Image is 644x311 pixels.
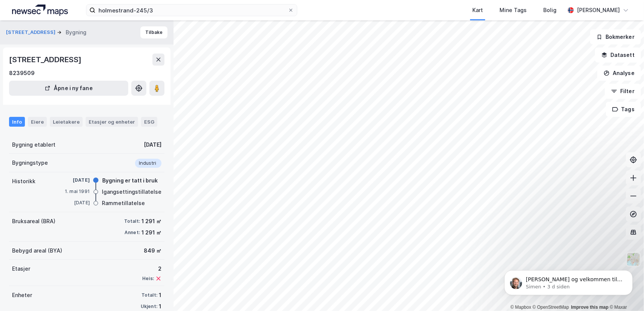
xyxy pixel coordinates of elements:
img: logo.a4113a55bc3d86da70a041830d287a7e.svg [12,5,68,16]
div: Bygning er tatt i bruk [102,176,158,185]
div: 1 [159,291,161,300]
button: Filter [605,84,641,99]
div: [DATE] [144,140,161,149]
div: 2 [142,264,161,273]
a: Improve this map [571,305,609,310]
div: Bruksareal (BRA) [12,217,55,226]
button: Tags [606,102,641,117]
div: Bebygd areal (BYA) [12,246,62,255]
div: Bygningstype [12,158,48,167]
button: Tilbake [140,26,168,38]
div: Bygning etablert [12,140,55,149]
div: Totalt: [124,218,140,224]
button: Analyse [597,66,641,81]
div: Leietakere [50,117,83,127]
button: Åpne i ny fane [9,81,128,96]
div: Enheter [12,291,32,300]
div: 849 ㎡ [144,246,161,255]
div: [PERSON_NAME] [577,6,620,15]
div: Annet: [124,230,140,236]
div: 8239509 [9,69,35,78]
div: Bolig [543,6,556,15]
div: 1 291 ㎡ [141,228,161,237]
div: Info [9,117,25,127]
div: ESG [141,117,157,127]
div: 1. mai 1991 [60,188,90,195]
div: Mine Tags [500,6,527,15]
div: [DATE] [60,177,90,184]
button: [STREET_ADDRESS] [6,29,57,36]
div: 1 [159,302,161,311]
div: Historikk [12,177,35,186]
a: OpenStreetMap [533,305,569,310]
div: Heis: [142,276,154,282]
div: Igangsettingstillatelse [102,187,161,196]
div: Etasjer [12,264,30,273]
input: Søk på adresse, matrikkel, gårdeiere, leietakere eller personer [95,5,288,16]
div: [DATE] [60,199,90,206]
img: Z [626,252,641,267]
a: Mapbox [510,305,531,310]
div: Rammetillatelse [102,199,145,208]
div: Totalt: [141,292,157,298]
div: Eiere [28,117,47,127]
iframe: Intercom notifications melding [493,254,644,307]
div: Kart [472,6,483,15]
button: Bokmerker [590,29,641,44]
button: Datasett [595,47,641,63]
div: [STREET_ADDRESS] [9,54,83,66]
div: Bygning [66,28,86,37]
div: Etasjer og enheter [89,118,135,125]
div: 1 291 ㎡ [141,217,161,226]
div: Ukjent: [141,303,157,309]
